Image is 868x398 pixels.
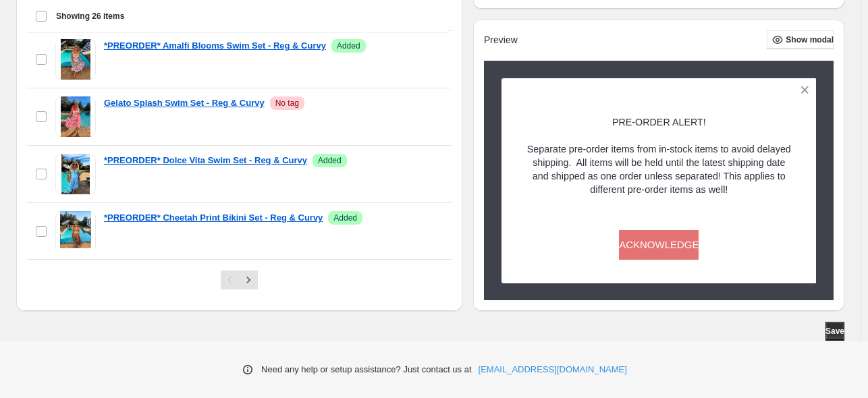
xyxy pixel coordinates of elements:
[479,363,627,376] a: [EMAIL_ADDRESS][DOMAIN_NAME]
[619,229,699,259] button: ACKNOWLEDGE
[275,98,299,109] span: No tag
[767,30,834,49] button: Show modal
[56,11,124,22] span: Showing 26 items
[104,211,323,225] a: *PREORDER* Cheetah Print Bikini Set - Reg & Curvy
[786,34,834,45] span: Show modal
[104,39,326,53] a: *PREORDER* Amalfi Blooms Swim Set - Reg & Curvy
[104,96,265,110] a: Gelato Splash Swim Set - Reg & Curvy
[484,34,518,46] h2: Preview
[221,271,258,289] nav: Pagination
[337,40,360,51] span: Added
[318,155,342,166] span: Added
[825,322,844,341] button: Save
[525,115,793,128] p: PRE-ORDER ALERT!
[104,154,307,167] a: *PREORDER* Dolce Vita Swim Set - Reg & Curvy
[525,142,793,196] p: Separate pre-order items from in-stock items to avoid delayed shipping. All items will be held un...
[825,326,844,337] span: Save
[333,212,357,223] span: Added
[239,271,258,289] button: Next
